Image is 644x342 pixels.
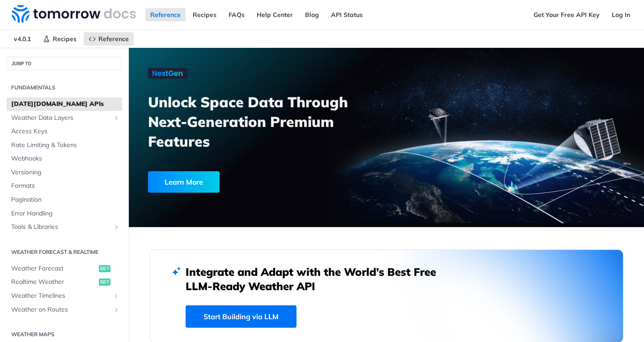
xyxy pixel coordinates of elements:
[252,8,298,21] a: Help Center
[7,111,122,125] a: Weather Data LayersShow subpages for Weather Data Layers
[113,292,120,300] button: Show subpages for Weather Timelines
[11,168,120,177] span: Versioning
[7,179,122,193] a: Formats
[11,209,120,218] span: Error Handling
[113,306,120,313] button: Show subpages for Weather on Routes
[11,100,120,109] span: [DATE][DOMAIN_NAME] APIs
[7,97,122,111] a: [DATE][DOMAIN_NAME] APIs
[53,35,76,43] span: Recipes
[7,193,122,207] a: Pagination
[84,32,134,46] a: Reference
[148,171,220,193] div: Learn More
[11,182,120,190] span: Formats
[7,262,122,275] a: Weather Forecastget
[7,57,122,70] button: JUMP TO
[11,223,110,232] span: Tools & Libraries
[148,68,187,79] img: NextGen
[9,32,36,46] span: v4.0.1
[11,291,110,300] span: Weather Timelines
[7,275,122,289] a: Realtime Weatherget
[7,166,122,179] a: Versioning
[7,84,122,92] h2: Fundamentals
[11,154,120,163] span: Webhooks
[7,289,122,303] a: Weather TimelinesShow subpages for Weather Timelines
[7,248,122,256] h2: Weather Forecast & realtime
[98,35,129,43] span: Reference
[11,278,97,287] span: Realtime Weather
[300,8,324,21] a: Blog
[529,8,605,21] a: Get Your Free API Key
[186,265,449,293] h2: Integrate and Adapt with the World’s Best Free LLM-Ready Weather API
[607,8,635,21] a: Log In
[113,114,120,122] button: Show subpages for Weather Data Layers
[7,220,122,234] a: Tools & LibrariesShow subpages for Tools & Libraries
[99,265,110,272] span: get
[7,152,122,165] a: Webhooks
[11,114,110,122] span: Weather Data Layers
[11,195,120,204] span: Pagination
[11,141,120,150] span: Rate Limiting & Tokens
[224,8,250,21] a: FAQs
[38,32,81,46] a: Recipes
[113,224,120,231] button: Show subpages for Tools & Libraries
[148,171,347,193] a: Learn More
[188,8,221,21] a: Recipes
[7,303,122,317] a: Weather on RoutesShow subpages for Weather on Routes
[99,279,110,286] span: get
[12,5,136,23] img: Tomorrow.io Weather API Docs
[11,264,97,273] span: Weather Forecast
[11,127,120,136] span: Access Keys
[7,139,122,152] a: Rate Limiting & Tokens
[7,207,122,220] a: Error Handling
[148,92,396,151] h3: Unlock Space Data Through Next-Generation Premium Features
[186,305,297,328] a: Start Building via LLM
[145,8,186,21] a: Reference
[326,8,368,21] a: API Status
[7,330,122,338] h2: Weather Maps
[7,125,122,138] a: Access Keys
[11,305,110,314] span: Weather on Routes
